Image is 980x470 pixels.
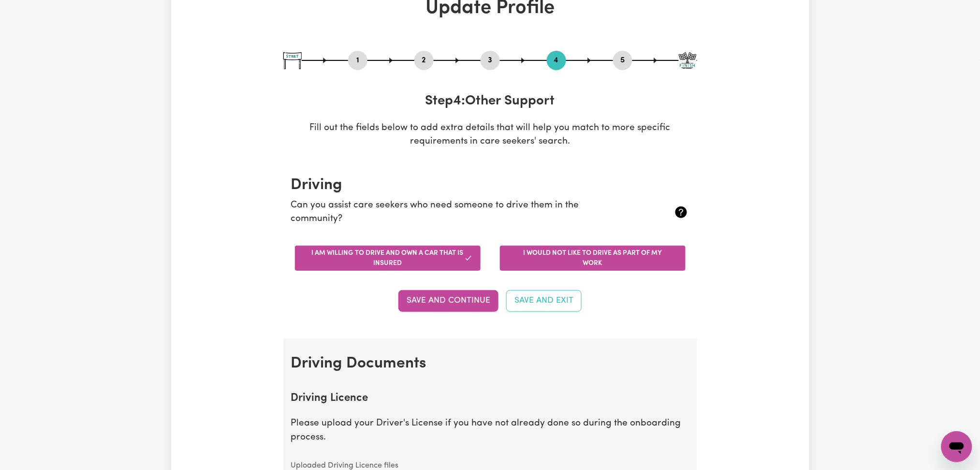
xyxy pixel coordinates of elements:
h2: Driving Licence [291,392,689,405]
iframe: Button to launch messaging window [941,431,972,462]
button: I am willing to drive and own a car that is insured [295,246,481,271]
button: Save and Continue [398,290,498,311]
button: I would not like to drive as part of my work [500,246,686,271]
h2: Driving [291,176,689,194]
p: Fill out the fields below to add extra details that will help you match to more specific requirem... [283,121,697,149]
h2: Driving Documents [291,354,689,373]
button: Go to step 4 [547,54,566,67]
button: Go to step 5 [613,54,632,67]
button: Save and Exit [506,290,582,311]
button: Go to step 3 [481,54,500,67]
p: Please upload your Driver's License if you have not already done so during the onboarding process. [291,417,689,445]
button: Go to step 2 [414,54,434,67]
p: Can you assist care seekers who need someone to drive them in the community? [291,199,623,227]
h3: Step 4 : Other Support [283,93,697,110]
button: Go to step 1 [348,54,367,67]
